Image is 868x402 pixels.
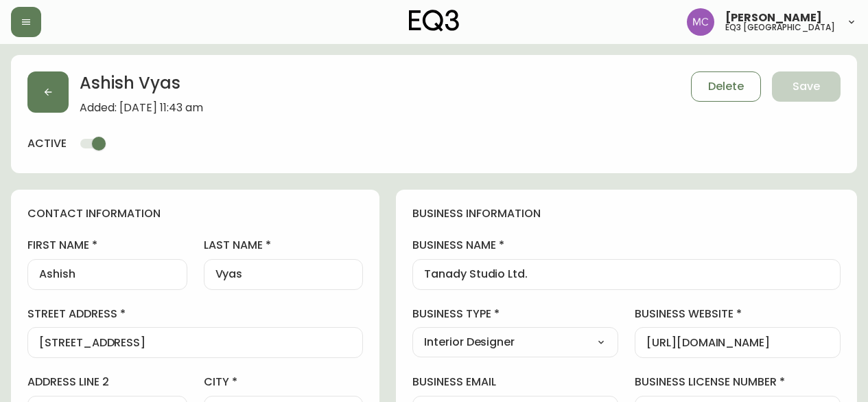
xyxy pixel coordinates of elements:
span: Added: [DATE] 11:43 am [80,102,203,114]
label: business email [412,375,618,390]
label: business name [412,238,841,253]
label: street address [27,306,363,322]
h4: contact information [27,206,363,221]
label: city [204,375,364,390]
img: 6dbdb61c5655a9a555815750a11666cc [687,8,714,36]
span: Delete [708,79,744,94]
img: logo [409,10,460,32]
h4: active [27,136,67,151]
label: business website [635,306,841,322]
span: [PERSON_NAME] [725,12,822,23]
h2: Ashish Vyas [80,71,203,102]
input: https://www.designshop.com [646,336,829,349]
label: last name [204,238,364,253]
label: business type [412,306,618,322]
label: address line 2 [27,375,187,390]
button: Delete [691,71,761,102]
h5: eq3 [GEOGRAPHIC_DATA] [725,23,835,32]
h4: business information [412,206,841,221]
label: business license number [635,375,841,390]
label: first name [27,238,187,253]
